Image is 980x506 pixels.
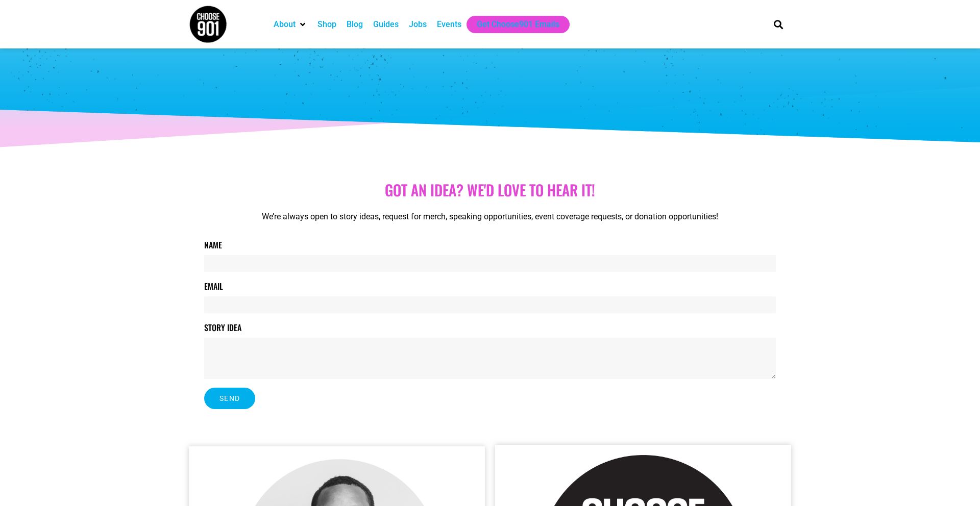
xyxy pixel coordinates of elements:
[274,18,296,31] a: About
[437,18,461,31] a: Events
[204,388,255,409] button: Send
[204,321,241,338] label: Story Idea
[204,280,223,296] label: Email
[268,16,756,33] nav: Main nav
[268,16,312,33] div: About
[477,18,559,31] a: Get Choose901 Emails
[409,18,427,31] a: Jobs
[347,18,363,31] a: Blog
[770,16,787,33] div: Search
[317,18,336,31] a: Shop
[204,239,222,255] label: Name
[219,395,240,402] span: Send
[204,239,776,417] form: Contact Form
[204,181,776,199] h1: Got aN idea? we'd love to hear it!
[373,18,399,31] a: Guides
[204,211,776,223] p: We’re always open to story ideas, request for merch, speaking opportunities, event coverage reque...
